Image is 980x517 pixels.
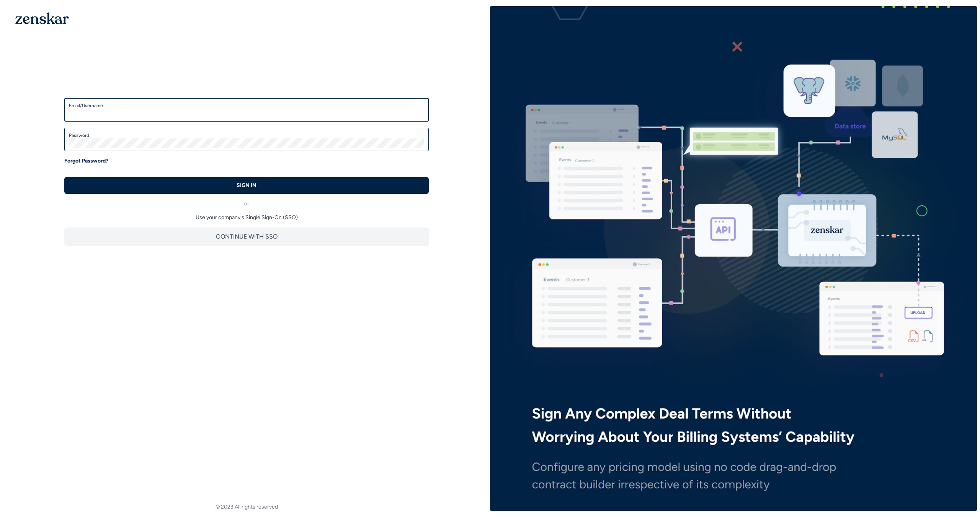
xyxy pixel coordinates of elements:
[64,177,429,194] button: SIGN IN
[69,102,424,109] label: Email/Username
[64,194,429,208] div: or
[3,503,490,511] footer: © 2023 All rights reserved
[64,228,429,246] button: CONTINUE WITH SSO
[237,182,256,189] p: SIGN IN
[64,157,108,165] a: Forgot Password?
[15,12,69,24] img: 1OGAJ2xQqyY4LXKgY66KYq0eOWRCkrZdAb3gUhuVAqdWPZE9SRJmCz+oDMSn4zDLXe31Ii730ItAGKgCKgCCgCikA4Av8PJUP...
[64,214,429,221] p: Use your company's Single Sign-On (SSO)
[69,132,424,138] label: Password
